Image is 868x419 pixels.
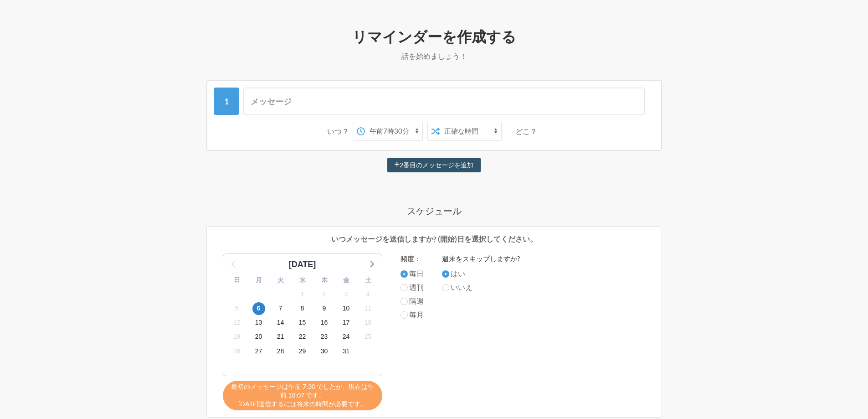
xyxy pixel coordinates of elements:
span: 2025年11月30日日曜日 [318,345,331,357]
font: 隔週 [409,296,424,305]
font: 15 [299,319,306,326]
span: 2025年11月8日土曜日 [296,302,309,315]
font: いつ？ [327,127,349,135]
span: 2025年11月29日土曜日 [296,345,309,357]
input: 週刊 [401,284,408,291]
span: 2025年11月14日金曜日 [274,316,287,329]
span: 2025年11月17日月曜日 [340,316,353,329]
font: 18 [365,319,372,326]
font: 25 [365,333,372,340]
span: 2025年11月18日火曜日 [362,316,375,329]
span: 2025年11月4日火曜日 [362,288,375,300]
font: 日 [234,276,240,284]
span: 2025年11月27日木曜日 [252,345,265,357]
span: 2025年11月24日月曜日 [340,331,353,343]
font: 21 [277,333,284,340]
font: 週末をスキップしますか? [442,254,520,263]
span: 2025年11月19日水曜日 [231,331,243,343]
font: 6 [257,305,261,312]
font: [DATE]送信するには将来の時間が必要です。 [238,400,367,408]
font: 13 [255,319,262,326]
font: 30 [321,347,328,355]
span: 2025年11月25日火曜日 [362,331,375,343]
font: 26 [233,347,241,355]
font: 2番目のメッセージを追加 [400,161,473,169]
span: 2025年11月2日日曜日 [318,288,331,300]
font: いいえ [451,283,473,291]
span: 2025年11月22日土曜日 [296,331,309,343]
font: 話を始めましょう！ [401,52,467,60]
span: 2025年12月1日月曜日 [340,345,353,357]
input: メッセージ [243,88,645,115]
font: 4 [366,290,370,298]
input: 隔週 [401,298,408,305]
font: 8 [301,305,304,312]
span: 2025年11月6日木曜日 [252,302,265,315]
button: 2番目のメッセージを追加 [387,158,481,172]
span: 2025年11月7日金曜日 [274,302,287,315]
span: 2025年11月5日水曜日 [231,302,243,315]
font: 水 [299,276,306,284]
font: 27 [255,347,262,355]
span: 2025年11月28日金曜日 [274,345,287,357]
font: はい [451,269,465,278]
font: 金 [343,276,349,284]
span: 2025年11月16日日曜日 [318,316,331,329]
span: 2025年11月26日水曜日 [231,345,243,357]
font: 28 [277,347,284,355]
font: 火 [277,276,284,284]
span: 2025年11月11日火曜日 [362,302,375,315]
font: 5 [235,305,239,312]
font: 最初のメッセージは午前 7:30 でしたが、現在は午前 10:07 です。 [231,383,374,399]
font: 3 [344,290,348,298]
font: [DATE] [289,260,316,269]
input: 毎日 [401,270,408,278]
font: 17 [343,319,350,326]
font: 月 [256,276,262,284]
span: 2025年11月12日水曜日 [231,316,243,329]
span: 2025年11月15日土曜日 [296,316,309,329]
font: 19 [233,333,241,340]
font: 頻度： [401,254,421,263]
font: リマインダーを作成する [352,27,516,45]
font: 29 [299,347,306,355]
font: 週刊 [409,283,424,291]
font: 毎月 [409,310,424,319]
font: 11 [365,305,372,312]
font: 24 [343,333,350,340]
span: 2025年11月1日土曜日 [296,288,309,300]
input: 毎月 [401,311,408,319]
font: 20 [255,333,262,340]
span: 2025年11月21日金曜日 [274,331,287,343]
font: 14 [277,319,284,326]
span: 2025年11月3日月曜日 [340,288,353,300]
span: 2025年11月20日木曜日 [252,331,265,343]
font: 木 [321,276,328,284]
input: いいえ [442,284,449,291]
font: 10 [343,305,350,312]
input: はい [442,270,449,278]
font: 31 [343,347,350,355]
font: いつメッセージを送信しますか? (開始)日を選択してください。 [331,234,537,243]
span: 2025年11月13日木曜日 [252,316,265,329]
font: 9 [323,305,326,312]
font: 16 [321,319,328,326]
span: 2025年11月9日日曜日 [318,302,331,315]
font: 12 [233,319,241,326]
font: 1 [301,290,304,298]
span: 2025年11月23日日曜日 [318,331,331,343]
font: 23 [321,333,328,340]
font: 毎日 [409,269,424,278]
font: スケジュール [407,205,462,216]
font: 土 [365,276,371,284]
span: 2025年11月10日月曜日 [340,302,353,315]
font: どこ？ [515,127,537,135]
font: 7 [279,305,282,312]
font: 2 [323,290,326,298]
font: 22 [299,333,306,340]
